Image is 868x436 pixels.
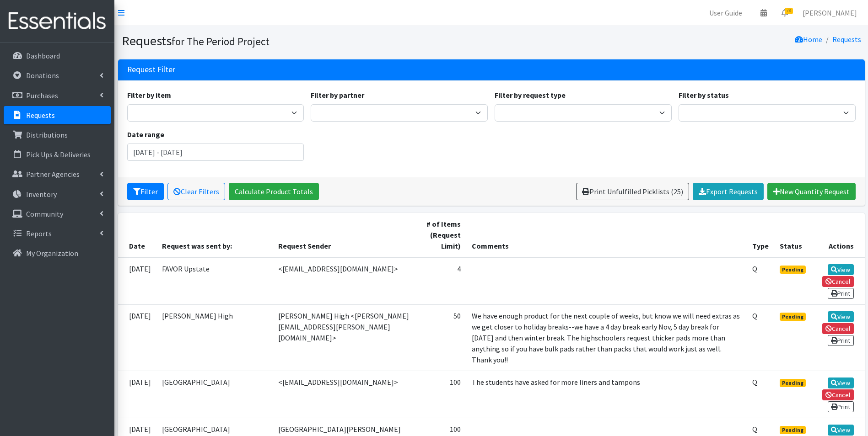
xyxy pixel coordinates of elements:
[273,304,415,371] td: [PERSON_NAME] High <[PERSON_NAME][EMAIL_ADDRESS][PERSON_NAME][DOMAIN_NAME]>
[156,371,273,418] td: [GEOGRAPHIC_DATA]
[752,425,757,434] abbr: Quantity
[273,257,415,305] td: <[EMAIL_ADDRESS][DOMAIN_NAME]>
[828,264,854,275] a: View
[795,35,822,44] a: Home
[26,130,68,139] p: Distributions
[828,425,854,436] a: View
[415,257,466,305] td: 4
[273,213,415,257] th: Request Sender
[466,213,747,257] th: Comments
[229,183,319,200] a: Calculate Product Totals
[466,371,747,418] td: The students have asked for more liners and tampons
[4,145,111,164] a: Pick Ups & Deliveries
[828,378,854,388] a: View
[780,426,806,434] span: Pending
[4,6,111,37] img: HumanEssentials
[26,111,55,120] p: Requests
[822,276,854,287] a: Cancel
[127,183,164,200] button: Filter
[4,205,111,223] a: Community
[311,90,364,101] label: Filter by partner
[122,33,488,49] h1: Requests
[828,288,854,299] a: Print
[752,311,757,320] abbr: Quantity
[415,371,466,418] td: 100
[127,65,175,74] h3: Request Filter
[415,213,466,257] th: # of Items (Request Limit)
[4,47,111,65] a: Dashboard
[822,389,854,400] a: Cancel
[576,183,689,200] a: Print Unfulfilled Picklists (25)
[4,126,111,144] a: Distributions
[26,51,60,60] p: Dashboard
[495,90,566,101] label: Filter by request type
[156,257,273,305] td: FAVOR Upstate
[774,213,813,257] th: Status
[780,379,806,387] span: Pending
[832,35,861,44] a: Requests
[767,183,856,200] a: New Quantity Request
[26,71,59,80] p: Donations
[780,266,806,274] span: Pending
[780,313,806,321] span: Pending
[4,165,111,183] a: Partner Agencies
[679,90,729,101] label: Filter by status
[127,90,171,101] label: Filter by item
[4,185,111,203] a: Inventory
[26,91,58,100] p: Purchases
[822,323,854,334] a: Cancel
[118,257,156,305] td: [DATE]
[752,264,757,273] abbr: Quantity
[785,8,793,14] span: 78
[118,213,156,257] th: Date
[702,4,749,22] a: User Guide
[118,304,156,371] td: [DATE]
[172,35,270,48] small: for The Period Project
[466,304,747,371] td: We have enough product for the next couple of weeks, but know we will need extras as we get close...
[828,401,854,412] a: Print
[118,371,156,418] td: [DATE]
[167,183,225,200] a: Clear Filters
[813,213,865,257] th: Actions
[828,335,854,346] a: Print
[774,4,795,22] a: 78
[127,144,304,161] input: January 1, 2011 - December 31, 2011
[415,304,466,371] td: 50
[693,183,764,200] a: Export Requests
[26,150,91,159] p: Pick Ups & Deliveries
[4,86,111,105] a: Purchases
[828,311,854,322] a: View
[752,378,757,387] abbr: Quantity
[273,371,415,418] td: <[EMAIL_ADDRESS][DOMAIN_NAME]>
[26,170,80,179] p: Partner Agencies
[4,224,111,243] a: Reports
[26,229,52,238] p: Reports
[4,66,111,85] a: Donations
[747,213,774,257] th: Type
[4,106,111,124] a: Requests
[127,129,164,140] label: Date range
[795,4,864,22] a: [PERSON_NAME]
[26,209,63,218] p: Community
[156,304,273,371] td: [PERSON_NAME] High
[156,213,273,257] th: Request was sent by:
[26,249,78,258] p: My Organization
[4,244,111,262] a: My Organization
[26,190,57,199] p: Inventory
